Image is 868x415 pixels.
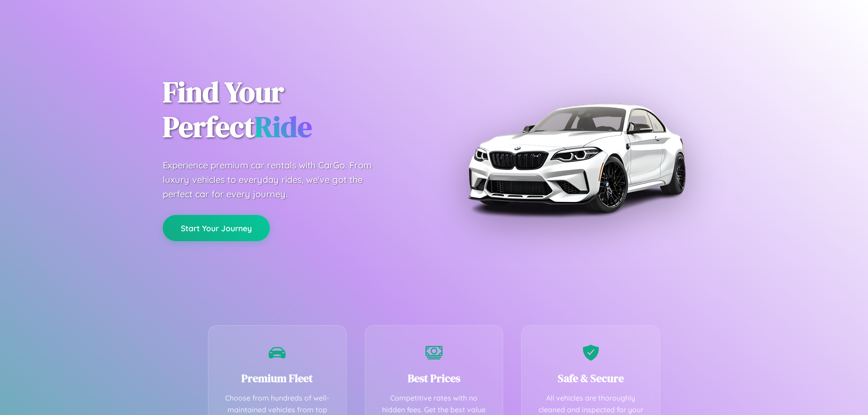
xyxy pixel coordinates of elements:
[163,75,420,145] h1: Find Your Perfect
[163,215,270,241] button: Start Your Journey
[535,371,646,386] h3: Safe & Secure
[222,371,333,386] h3: Premium Fleet
[255,107,312,146] span: Ride
[379,371,490,386] h3: Best Prices
[163,158,389,201] p: Experience premium car rentals with CarGo. From luxury vehicles to everyday rides, we've got the ...
[463,45,689,271] img: Premium BMW car rental vehicle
